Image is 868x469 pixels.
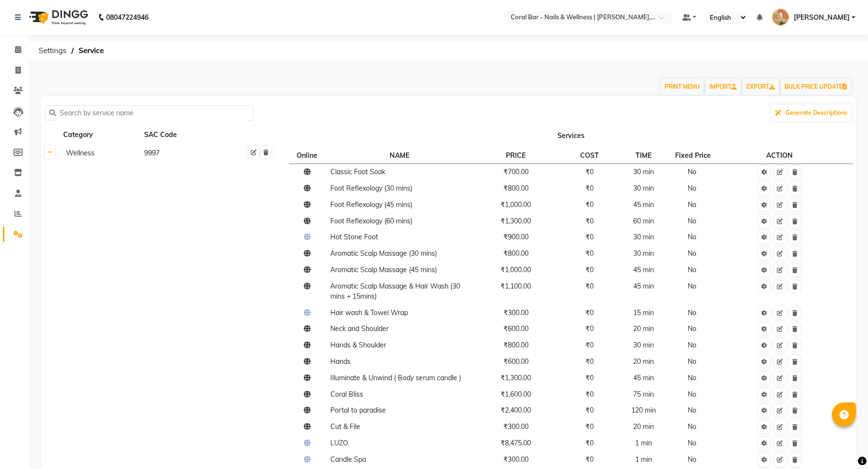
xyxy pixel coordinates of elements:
[34,42,71,59] span: Settings
[633,357,654,366] span: 20 min
[688,341,696,349] span: No
[501,265,531,274] span: ₹1,000.00
[330,373,461,382] span: Illuminate & Unwind ( Body serum candle )
[74,42,108,59] span: Service
[56,106,249,121] input: Search by service name
[688,357,696,366] span: No
[781,79,851,95] button: BULK PRICE UPDATE
[688,324,696,333] span: No
[633,200,654,209] span: 45 min
[688,390,696,399] span: No
[501,439,531,447] span: ₹8,475.00
[585,455,594,464] span: ₹0
[585,282,594,290] span: ₹0
[667,147,720,164] th: Fixed Price
[501,390,531,399] span: ₹1,600.00
[559,147,619,164] th: COST
[503,249,529,258] span: ₹800.00
[688,373,696,382] span: No
[619,147,667,164] th: TIME
[585,357,594,366] span: ₹0
[503,341,529,349] span: ₹800.00
[330,390,363,399] span: Coral Bliss
[633,167,654,176] span: 30 min
[688,265,696,274] span: No
[62,129,139,141] div: Category
[585,308,594,317] span: ₹0
[688,282,696,290] span: No
[106,4,149,31] b: 08047224946
[330,233,378,241] span: Hot Stone Foot
[688,200,696,209] span: No
[633,373,654,382] span: 45 min
[501,406,531,414] span: ₹2,400.00
[771,105,851,121] button: Generate Descriptions
[330,406,386,414] span: Portal to paradise
[688,439,696,447] span: No
[633,217,654,225] span: 60 min
[330,422,360,431] span: Cut & File
[330,341,386,349] span: Hands & Shoulder
[330,439,348,447] span: LUZO
[503,422,529,431] span: ₹300.00
[585,422,594,431] span: ₹0
[143,129,220,141] div: SAC Code
[635,439,652,447] span: 1 min
[688,233,696,241] span: No
[330,357,351,366] span: Hands
[330,265,437,274] span: Aromatic Scalp Massage (45 mins)
[688,422,696,431] span: No
[631,406,656,414] span: 120 min
[585,341,594,349] span: ₹0
[786,109,847,116] span: Generate Descriptions
[330,167,385,176] span: Classic Foot Soak
[633,233,654,241] span: 30 min
[585,184,594,193] span: ₹0
[503,324,529,333] span: ₹600.00
[688,217,696,225] span: No
[330,200,412,209] span: Foot Reflexology (45 mins)
[585,324,594,333] span: ₹0
[705,79,741,95] a: IMPORT
[25,4,91,31] img: logo
[285,126,856,144] th: Services
[661,79,704,95] button: PRINT MENU
[501,217,531,225] span: ₹1,300.00
[688,167,696,176] span: No
[503,184,529,193] span: ₹800.00
[330,217,412,225] span: Foot Reflexology (60 mins)
[635,455,652,464] span: 1 min
[633,265,654,274] span: 45 min
[503,167,529,176] span: ₹700.00
[501,373,531,382] span: ₹1,300.00
[501,200,531,209] span: ₹1,000.00
[688,455,696,464] span: No
[720,147,838,164] th: ACTION
[143,147,220,159] div: 9997
[330,282,460,301] span: Aromatic Scalp Massage & Hair Wash (30 mins + 15mins)
[633,308,654,317] span: 15 min
[688,184,696,193] span: No
[585,249,594,258] span: ₹0
[330,455,366,464] span: Candle Spa
[585,265,594,274] span: ₹0
[330,308,408,317] span: Hair wash & Towel Wrap
[327,147,472,164] th: NAME
[633,422,654,431] span: 20 min
[62,147,139,159] div: Wellness
[633,249,654,258] span: 30 min
[585,200,594,209] span: ₹0
[585,373,594,382] span: ₹0
[585,233,594,241] span: ₹0
[585,390,594,399] span: ₹0
[772,9,789,26] img: Sravya
[688,406,696,414] span: No
[633,184,654,193] span: 30 min
[503,308,529,317] span: ₹300.00
[330,324,389,333] span: Neck and Shoulder
[585,439,594,447] span: ₹0
[688,308,696,317] span: No
[503,233,529,241] span: ₹900.00
[472,147,559,164] th: PRICE
[501,282,531,290] span: ₹1,100.00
